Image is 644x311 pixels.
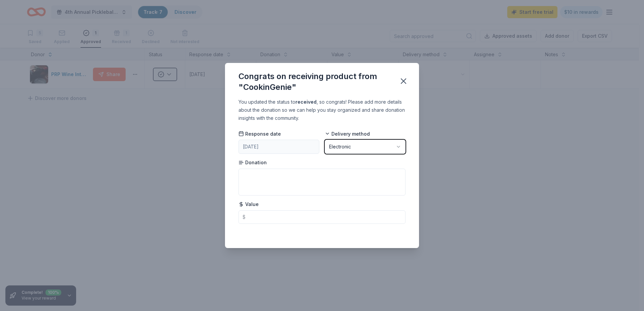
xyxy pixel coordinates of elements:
[238,131,281,137] span: Response date
[238,140,319,154] button: [DATE]
[325,131,370,137] span: Delivery method
[238,201,259,208] span: Value
[238,71,391,93] div: Congrats on receiving product from "CookinGenie"
[238,159,267,166] span: Donation
[295,99,317,105] b: received
[243,143,259,151] div: [DATE]
[238,98,406,122] div: You updated the status to , so congrats! Please add more details about the donation so we can hel...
